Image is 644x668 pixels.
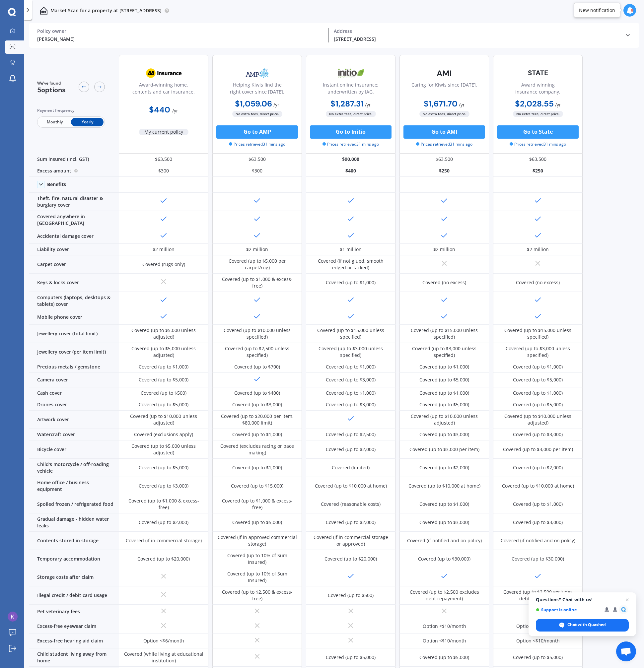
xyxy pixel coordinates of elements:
span: Prices retrieved 31 mins ago [510,141,566,147]
div: Covered (up to $500) [328,592,374,599]
div: Covered (up to $2,500 excludes debt repayment) [498,589,578,602]
div: Covered (up to $10,000 at home) [502,483,574,489]
div: Covered (up to $5,000) [326,654,376,661]
span: Prices retrieved 31 mins ago [322,141,379,147]
img: AMI-text-1.webp [422,65,466,82]
div: Covered (up to $2,000) [419,464,469,471]
div: Covered (if in approved commercial storage) [217,534,297,547]
div: $2 million [153,246,175,253]
b: $2,028.55 [515,99,554,109]
span: Questions? Chat with us! [536,597,629,602]
div: Covered (up to $15,000 unless specified) [498,327,578,340]
div: Covered (up to $3,000) [232,401,282,408]
div: Covered (up to $2,000) [326,519,376,526]
div: $2 million [246,246,268,253]
div: $400 [306,165,395,177]
div: Covered (no excess) [422,279,466,286]
div: Covered (up to $30,000) [512,556,564,562]
div: Covered (up to $2,500 excludes debt repayment) [404,589,484,602]
div: $63,500 [212,154,302,165]
img: Initio.webp [329,65,373,82]
div: Covered (if notified and on policy) [501,537,575,544]
div: Covered (up to $10,000 unless adjusted) [124,413,203,426]
div: Covered (up to $3,000 per item) [409,446,479,453]
div: $2 million [527,246,549,253]
div: Mobile phone cover [29,310,119,325]
div: Covered (up to $5,000) [513,376,563,383]
div: Award winning insurance company. [499,81,577,98]
b: $1,287.31 [330,99,364,109]
div: Covered (up to $20,000 per item, $80,000 limit) [217,413,297,426]
div: Covered (up to 10% of Sum Insured) [217,552,297,566]
div: Spoiled frozen / refrigerated food [29,495,119,513]
div: Covered (up to $1,000) [419,390,469,396]
div: [PERSON_NAME] [37,35,323,42]
div: Policy owner [37,28,323,34]
div: Artwork cover [29,411,119,429]
div: Covered (if notified and on policy) [407,537,482,544]
div: Accidental damage cover [29,229,119,244]
div: [STREET_ADDRESS] [334,35,619,42]
div: Award-winning home, contents and car insurance. [124,81,203,98]
div: Covered (up to $20,000) [324,556,377,562]
div: Covered (up to $2,000) [139,519,188,526]
div: Covered (up to $3,000 unless specified) [498,345,578,359]
div: Pet veterinary fees [29,605,119,619]
b: $1,671.70 [424,99,458,109]
div: Caring for Kiwis since [DATE]. [411,81,477,98]
div: Carpet cover [29,255,119,274]
div: Covered (limited) [332,464,370,471]
span: We've found [37,80,66,86]
div: Sum insured (incl. GST) [29,154,119,165]
div: Jewellery cover (total limit) [29,325,119,343]
div: Covered (up to $15,000) [231,483,283,489]
div: Covered (up to $2,500 unless specified) [217,345,297,359]
a: Open chat [616,641,636,661]
div: Payment frequency [37,107,105,114]
div: Covered (up to $5,000 unless adjusted) [124,327,203,340]
div: Covered (up to $5,000) [139,376,188,383]
button: Go to Initio [310,125,392,139]
div: Covered (up to $5,000) [513,654,563,661]
div: Camera cover [29,373,119,387]
div: New notification [579,7,615,14]
div: Covered (up to $1,000) [232,431,282,438]
div: Covered (excludes racing or pace making) [217,443,297,456]
div: Covered (up to $30,000) [418,556,470,562]
span: Chat with Quashed [536,619,629,632]
span: Prices retrieved 31 mins ago [416,141,472,147]
div: Drones cover [29,399,119,411]
div: Covered (up to $3,000) [419,431,469,438]
div: Helping Kiwis find the right cover since [DATE]. [218,81,296,98]
span: No extra fees, direct price. [513,111,563,117]
div: Option <$10/month [423,623,466,630]
div: Covered (if in commercial storage) [126,537,202,544]
div: Covered (up to $500) [141,390,186,396]
div: Option <$6/month [143,637,184,644]
div: Covered (up to $10,000 unless adjusted) [404,413,484,426]
div: Covered (no excess) [516,279,560,286]
span: Prices retrieved 31 mins ago [229,141,285,147]
div: Covered (up to $3,000) [513,519,563,526]
div: Covered (if in commercial storage or approved) [311,534,391,547]
div: Covered (up to $400) [234,390,280,396]
span: My current policy [139,129,188,135]
div: $250 [493,165,583,177]
div: $1 million [340,246,362,253]
div: Covered (up to $10,000 at home) [315,483,387,489]
div: Covered (up to $3,000) [326,376,376,383]
div: $2 million [433,246,455,253]
div: Home office / business equipment [29,477,119,495]
div: Option <$10/month [516,623,560,630]
div: Covered (up to $5,000) [139,401,188,408]
div: $63,500 [493,154,583,165]
div: Covered (up to $1,000) [139,364,188,370]
div: Covered (up to $1,000) [326,390,376,396]
div: Child's motorcycle / off-roading vehicle [29,459,119,477]
div: Benefits [47,181,66,187]
div: $63,500 [399,154,489,165]
div: Covered (reasonable costs) [321,501,381,507]
div: Covered (up to $10,000 at home) [408,483,480,489]
div: Excess amount [29,165,119,177]
div: Covered (up to $5,000) [232,519,282,526]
